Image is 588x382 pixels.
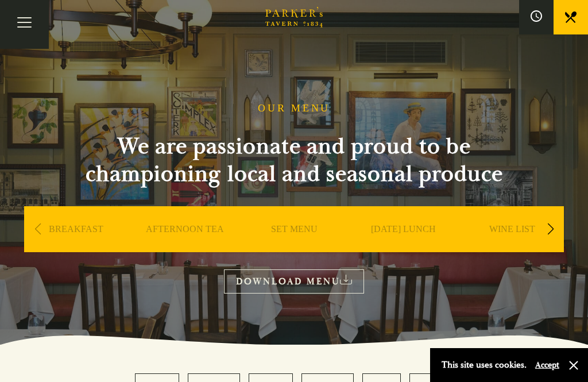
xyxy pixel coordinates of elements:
div: 5 / 9 [461,206,564,287]
a: WINE LIST [489,223,535,269]
button: Close and accept [568,360,579,371]
a: BREAKFAST [49,223,103,269]
a: DOWNLOAD MENU [224,269,364,293]
div: 2 / 9 [133,206,237,287]
p: This site uses cookies. [442,357,527,373]
a: [DATE] LUNCH [371,223,436,269]
div: Next slide [543,217,558,242]
h1: OUR MENU [258,102,330,115]
a: AFTERNOON TEA [146,223,224,269]
a: SET MENU [271,223,318,269]
div: 1 / 9 [24,206,127,287]
div: 3 / 9 [242,206,346,287]
div: 4 / 9 [351,206,455,287]
button: Accept [535,360,559,371]
div: Previous slide [30,217,45,242]
h2: We are passionate and proud to be championing local and seasonal produce [64,133,524,188]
